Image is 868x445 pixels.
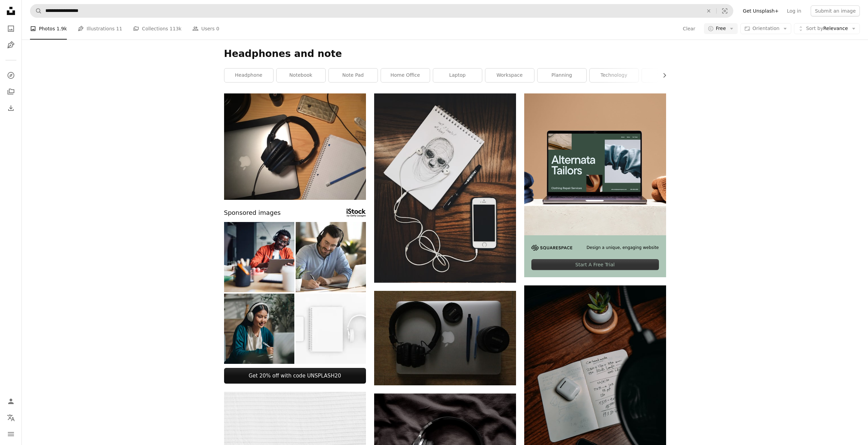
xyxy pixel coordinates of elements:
[642,69,691,82] a: desk
[4,38,18,52] a: Illustrations
[296,222,366,292] img: Smiling Caucasian man in headphones study on laptop
[485,69,534,82] a: workspace
[374,185,516,191] a: drawing of a person on white notebook
[682,23,696,34] button: Clear
[192,18,219,40] a: Users 0
[538,69,586,82] a: planning
[133,18,181,40] a: Collections 113k
[524,388,666,395] a: white usb cable on white printer paper
[524,93,666,235] img: file-1707885205802-88dd96a21c72image
[806,25,848,32] span: Relevance
[116,25,122,32] span: 11
[4,69,18,82] a: Explore
[531,259,659,270] div: Start A Free Trial
[4,22,18,35] a: Photos
[277,69,325,82] a: notebook
[4,85,18,99] a: Collections
[4,4,18,19] a: Home — Unsplash
[811,5,860,16] button: Submit an image
[658,69,666,82] button: scroll list to the right
[717,4,733,17] button: Visual search
[224,69,273,82] a: headphone
[716,25,726,32] span: Free
[524,93,666,277] a: Design a unique, engaging websiteStart A Free Trial
[794,23,860,34] button: Sort byRelevance
[704,23,738,34] button: Free
[752,26,779,31] span: Orientation
[329,69,378,82] a: note pad
[224,368,366,384] a: Get 20% off with code UNSPLASH20
[739,5,783,16] a: Get Unsplash+
[783,5,805,16] a: Log in
[4,427,18,441] button: Menu
[4,101,18,115] a: Download History
[30,4,733,18] form: Find visuals sitewide
[531,245,572,251] img: file-1705255347840-230a6ab5bca9image
[806,26,823,31] span: Sort by
[224,208,281,218] span: Sponsored images
[4,395,18,408] a: Log in / Sign up
[30,4,42,17] button: Search Unsplash
[374,291,516,385] img: an apple laptop with headphones, a pen, and a pair of headphones
[381,69,430,82] a: home office
[170,25,181,32] span: 113k
[374,335,516,341] a: an apple laptop with headphones, a pen, and a pair of headphones
[740,23,791,34] button: Orientation
[224,143,366,149] a: balck corded headphones
[4,411,18,425] button: Language
[224,48,666,60] h1: Headphones and note
[224,93,366,200] img: balck corded headphones
[433,69,482,82] a: laptop
[590,69,638,82] a: technology
[701,4,716,17] button: Clear
[224,294,294,364] img: Woman enjoying her online class, attentively taking notes as she stays engaged and focused
[224,222,294,292] img: University Students Studying Together In The Library
[374,93,516,283] img: drawing of a person on white notebook
[78,18,122,40] a: Illustrations 11
[587,245,659,251] span: Design a unique, engaging website
[296,294,366,364] img: Top view of notebook with headphones and smartphone on white background
[216,25,219,32] span: 0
